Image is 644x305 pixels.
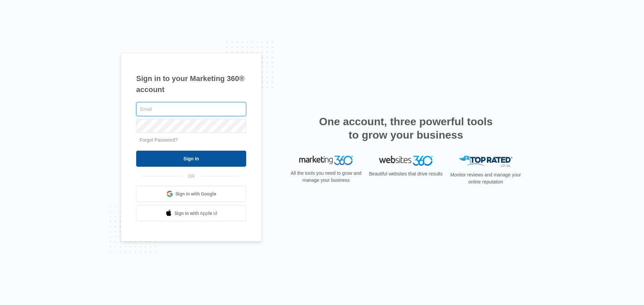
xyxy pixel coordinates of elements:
p: Monitor reviews and manage your online reputation [448,171,523,185]
p: Beautiful websites that drive results [368,170,443,177]
a: Forgot Password? [140,137,178,143]
h2: One account, three powerful tools to grow your business [317,115,495,142]
img: Websites 360 [379,156,433,165]
p: All the tools you need to grow and manage your business [288,170,364,184]
a: Sign in with Apple Id [136,205,246,221]
img: Top Rated Local [459,156,513,167]
span: OR [183,173,200,180]
input: Sign In [136,151,246,167]
span: Sign in with Apple Id [174,210,217,217]
span: Sign in with Google [175,190,216,198]
img: Marketing 360 [299,156,353,165]
h1: Sign in to your Marketing 360® account [136,73,246,95]
a: Sign in with Google [136,186,246,202]
input: Email [136,102,246,116]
